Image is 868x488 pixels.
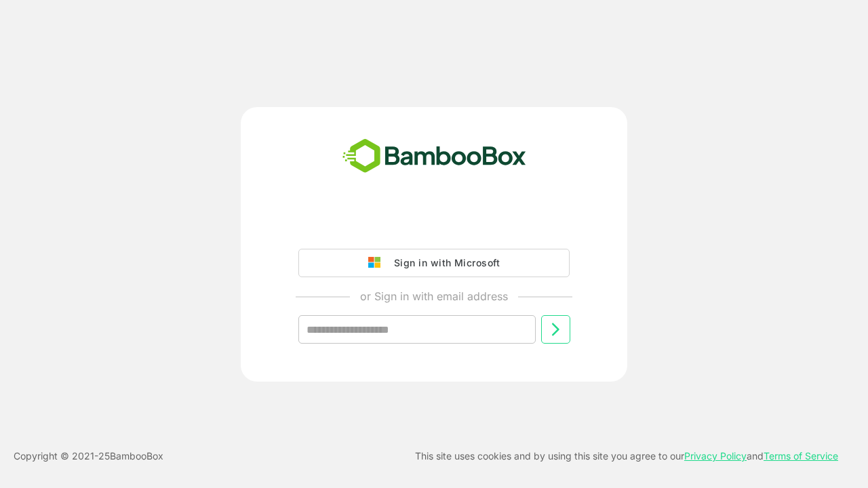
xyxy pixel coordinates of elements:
div: Sign in with Microsoft [387,254,500,272]
img: bamboobox [335,134,534,179]
button: Sign in with Microsoft [298,249,570,277]
p: Copyright © 2021- 25 BambooBox [14,448,163,464]
a: Privacy Policy [684,450,747,462]
p: or Sign in with email address [360,288,508,304]
p: This site uses cookies and by using this site you agree to our and [415,448,838,464]
img: google [368,257,387,269]
a: Terms of Service [764,450,838,462]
